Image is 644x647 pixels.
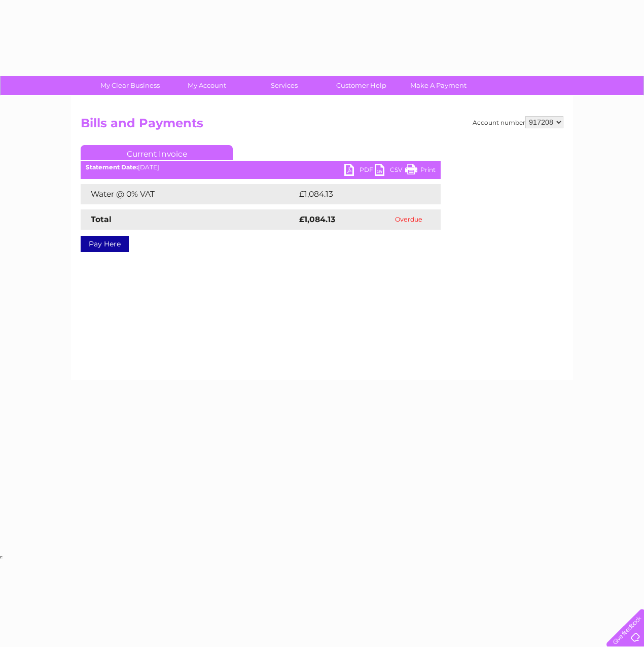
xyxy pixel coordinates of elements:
a: My Clear Business [88,76,172,95]
strong: Total [91,214,112,224]
h2: Bills and Payments [81,116,563,135]
strong: £1,084.13 [299,214,335,224]
b: Statement Date: [86,163,138,171]
a: Services [242,76,326,95]
a: Print [405,164,436,178]
td: £1,084.13 [297,184,424,204]
a: Current Invoice [81,145,233,160]
a: My Account [165,76,249,95]
td: Overdue [377,209,441,230]
div: Account number [473,116,563,128]
td: Water @ 0% VAT [81,184,297,204]
a: Customer Help [319,76,403,95]
a: PDF [344,164,375,178]
a: Pay Here [81,236,129,252]
a: CSV [375,164,405,178]
div: [DATE] [81,164,441,171]
a: Make A Payment [397,76,480,95]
